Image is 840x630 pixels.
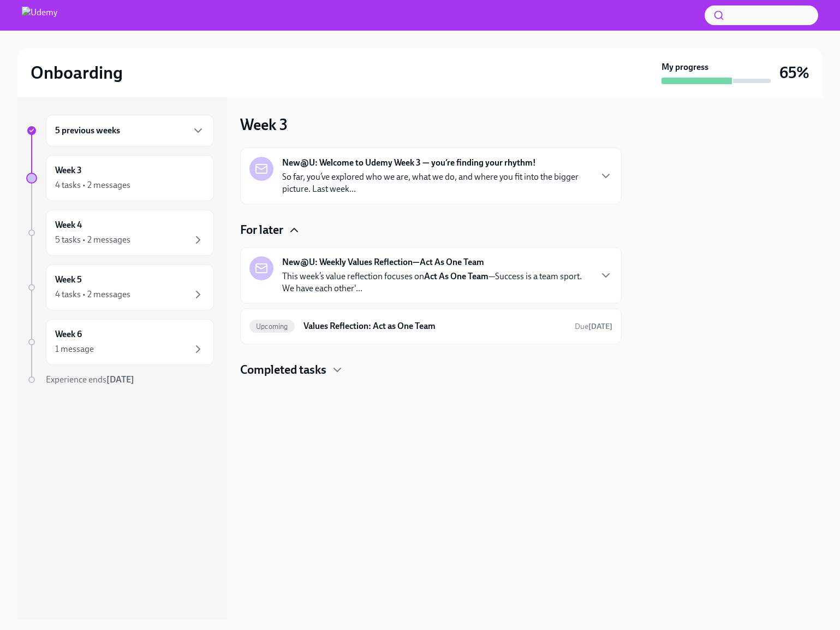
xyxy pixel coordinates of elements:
[55,234,130,246] div: 5 tasks • 2 messages
[588,322,612,331] strong: [DATE]
[26,264,214,310] a: Week 54 tasks • 2 messages
[240,222,283,238] h4: For later
[46,115,214,146] div: 5 previous weeks
[249,322,295,331] span: Upcoming
[282,256,484,268] strong: New@U: Weekly Values Reflection—Act As One Team
[106,374,134,385] strong: [DATE]
[575,321,612,332] span: September 16th, 2025 10:00
[240,115,288,134] h3: Week 3
[55,274,82,286] h6: Week 5
[26,210,214,256] a: Week 45 tasks • 2 messages
[55,288,130,301] div: 4 tasks • 2 messages
[46,374,134,385] span: Experience ends
[575,322,612,331] span: Due
[303,320,566,332] h6: Values Reflection: Act as One Team
[26,155,214,201] a: Week 34 tasks • 2 messages
[282,270,591,295] p: This week’s value reflection focuses on —Success is a team sport. We have each other'...
[31,62,123,84] h2: Onboarding
[424,271,488,281] strong: Act As One Team
[240,362,326,378] h4: Completed tasks
[55,343,94,355] div: 1 message
[55,328,82,340] h6: Week 6
[282,157,536,169] strong: New@U: Welcome to Udemy Week 3 — you’re finding your rhythm!
[282,171,591,195] p: So far, you’ve explored who we are, what we do, and where you fit into the bigger picture. Last w...
[240,222,622,238] div: For later
[22,7,57,24] img: Udemy
[779,63,809,83] h3: 65%
[662,61,708,73] strong: My progress
[55,125,120,137] h6: 5 previous weeks
[249,317,612,335] a: UpcomingValues Reflection: Act as One TeamDue[DATE]
[26,319,214,365] a: Week 61 message
[55,179,130,191] div: 4 tasks • 2 messages
[55,219,82,231] h6: Week 4
[240,362,622,378] div: Completed tasks
[55,164,82,176] h6: Week 3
